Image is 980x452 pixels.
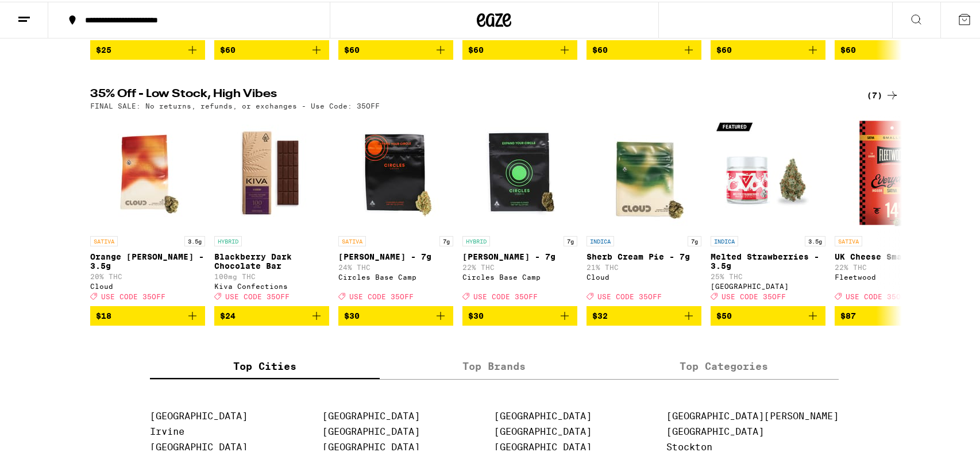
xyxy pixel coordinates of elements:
[716,44,732,53] span: $60
[322,440,420,451] a: [GEOGRAPHIC_DATA]
[494,440,592,451] a: [GEOGRAPHIC_DATA]
[462,114,577,229] img: Circles Base Camp - Lantz - 7g
[150,353,380,377] label: Top Cities
[214,250,329,269] p: Blackberry Dark Chocolate Bar
[711,114,825,229] img: Ember Valley - Melted Strawberries - 3.5g
[150,440,248,451] a: [GEOGRAPHIC_DATA]
[711,250,825,269] p: Melted Strawberries - 3.5g
[90,114,205,304] a: Open page for Orange Runtz - 3.5g from Cloud
[344,44,360,53] span: $60
[322,424,420,435] a: [GEOGRAPHIC_DATA]
[338,38,453,58] button: Add to bag
[101,291,165,299] span: USE CODE 35OFF
[90,87,843,101] h2: 35% Off - Low Stock, High Vibes
[220,44,236,53] span: $60
[214,271,329,279] p: 100mg THC
[90,304,205,324] button: Add to bag
[722,291,786,299] span: USE CODE 35OFF
[666,409,839,420] a: [GEOGRAPHIC_DATA][PERSON_NAME]
[7,8,83,17] span: Hi. Need any help?
[214,38,329,58] button: Add to bag
[96,44,111,53] span: $25
[564,234,577,245] p: 7g
[338,272,453,279] div: Circles Base Camp
[468,310,484,319] span: $30
[473,291,538,299] span: USE CODE 35OFF
[711,234,738,245] p: INDICA
[587,38,701,58] button: Add to bag
[90,38,205,58] button: Add to bag
[666,440,712,451] a: Stockton
[338,234,366,245] p: SATIVA
[711,281,825,288] div: [GEOGRAPHIC_DATA]
[150,424,184,435] a: Irvine
[344,310,360,319] span: $30
[462,272,577,279] div: Circles Base Camp
[214,114,329,229] img: Kiva Confections - Blackberry Dark Chocolate Bar
[587,262,701,269] p: 21% THC
[494,424,592,435] a: [GEOGRAPHIC_DATA]
[711,38,825,58] button: Add to bag
[711,304,825,324] button: Add to bag
[666,424,764,435] a: [GEOGRAPHIC_DATA]
[587,304,701,324] button: Add to bag
[90,101,380,108] p: FINAL SALE: No returns, refunds, or exchanges - Use Code: 35OFF
[214,304,329,324] button: Add to bag
[380,353,609,377] label: Top Brands
[462,304,577,324] button: Add to bag
[338,250,453,260] p: [PERSON_NAME] - 7g
[90,234,118,245] p: SATIVA
[835,234,862,245] p: SATIVA
[592,310,608,319] span: $32
[867,87,899,101] a: (7)
[338,114,453,229] img: Circles Base Camp - Hella Jelly - 7g
[587,114,701,304] a: Open page for Sherb Cream Pie - 7g from Cloud
[835,262,950,269] p: 22% THC
[462,234,490,245] p: HYBRID
[597,291,662,299] span: USE CODE 35OFF
[835,38,950,58] button: Add to bag
[96,310,111,319] span: $18
[711,271,825,279] p: 25% THC
[805,234,825,245] p: 3.5g
[587,272,701,279] div: Cloud
[835,114,950,229] img: Fleetwood - UK Cheese Smalls - 14g
[462,114,577,304] a: Open page for Lantz - 7g from Circles Base Camp
[468,44,484,53] span: $60
[835,114,950,304] a: Open page for UK Cheese Smalls - 14g from Fleetwood
[439,234,453,245] p: 7g
[716,310,732,319] span: $50
[840,44,856,53] span: $60
[462,250,577,260] p: [PERSON_NAME] - 7g
[349,291,414,299] span: USE CODE 35OFF
[846,291,910,299] span: USE CODE 35OFF
[609,353,839,377] label: Top Categories
[220,310,236,319] span: $24
[184,234,205,245] p: 3.5g
[494,409,592,420] a: [GEOGRAPHIC_DATA]
[840,310,856,319] span: $87
[462,38,577,58] button: Add to bag
[90,250,205,269] p: Orange [PERSON_NAME] - 3.5g
[338,262,453,269] p: 24% THC
[214,234,242,245] p: HYBRID
[214,114,329,304] a: Open page for Blackberry Dark Chocolate Bar from Kiva Confections
[338,114,453,304] a: Open page for Hella Jelly - 7g from Circles Base Camp
[587,234,614,245] p: INDICA
[711,114,825,304] a: Open page for Melted Strawberries - 3.5g from Ember Valley
[90,114,205,229] img: Cloud - Orange Runtz - 3.5g
[225,291,290,299] span: USE CODE 35OFF
[835,250,950,260] p: UK Cheese Smalls - 14g
[338,304,453,324] button: Add to bag
[587,114,701,229] img: Cloud - Sherb Cream Pie - 7g
[90,281,205,288] div: Cloud
[322,409,420,420] a: [GEOGRAPHIC_DATA]
[462,262,577,269] p: 22% THC
[90,271,205,279] p: 20% THC
[592,44,608,53] span: $60
[150,409,248,420] a: [GEOGRAPHIC_DATA]
[835,304,950,324] button: Add to bag
[150,353,839,378] div: tabs
[835,272,950,279] div: Fleetwood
